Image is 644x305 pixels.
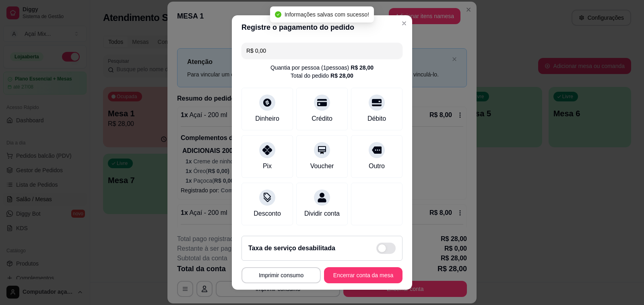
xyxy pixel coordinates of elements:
div: Total do pedido [291,72,353,80]
button: Imprimir consumo [242,267,321,283]
button: Encerrar conta da mesa [324,267,402,283]
span: Informações salvas com sucesso! [285,11,369,18]
div: Dinheiro [255,114,279,124]
div: Quantia por pessoa ( 1 pessoas) [270,64,374,72]
span: check-circle [275,11,281,18]
div: R$ 28,00 [330,72,353,80]
button: Close [398,17,411,30]
div: Desconto [254,209,281,218]
div: Pix [263,161,272,171]
div: Voucher [310,161,334,171]
div: R$ 28,00 [351,64,374,72]
div: Débito [367,114,386,124]
div: Dividir conta [304,209,340,218]
div: Crédito [312,114,332,124]
input: Ex.: hambúrguer de cordeiro [246,43,398,59]
div: Outro [369,161,385,171]
header: Registre o pagamento do pedido [232,15,412,39]
h2: Taxa de serviço desabilitada [248,243,335,253]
